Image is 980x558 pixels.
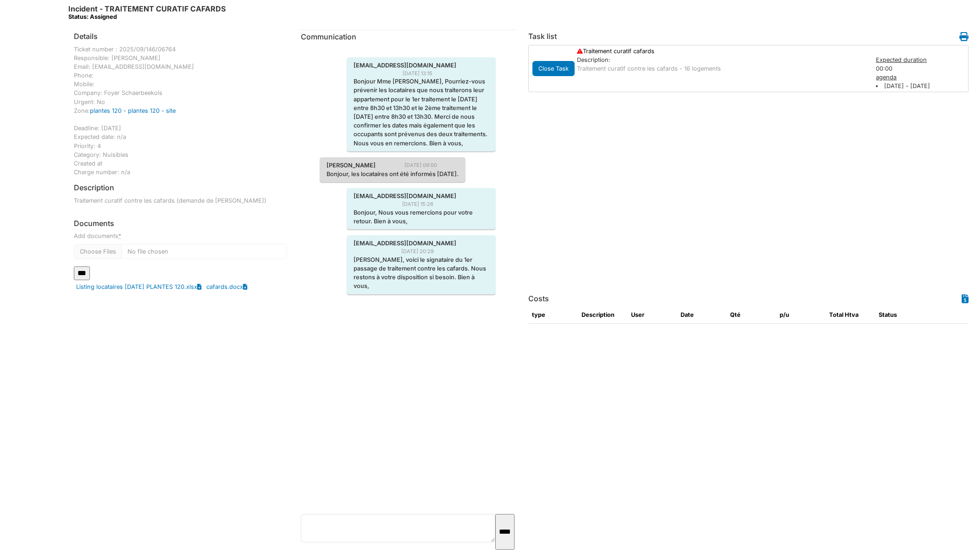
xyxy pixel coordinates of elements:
[528,32,557,41] h6: Task list
[528,294,549,303] h6: Costs
[876,55,967,64] div: Expected duration
[76,282,197,291] a: Listing locataires [DATE] PLANTES 120.xlsx
[532,63,575,72] a: Close Task
[404,161,444,169] span: [DATE] 09:00
[627,307,677,323] th: User
[528,307,578,323] th: type
[347,61,463,70] span: [EMAIL_ADDRESS][DOMAIN_NAME]
[876,73,967,82] div: agenda
[403,70,439,77] span: [DATE] 13:15
[320,161,382,170] span: [PERSON_NAME]
[327,170,459,178] p: Bonjour, les locataires ont été informés [DATE].
[347,192,463,200] span: [EMAIL_ADDRESS][DOMAIN_NAME]
[401,248,441,255] span: [DATE] 20:29
[354,255,489,291] p: [PERSON_NAME], voici le signataire du 1er passage de traitement contre les cafards. Nous restons ...
[90,107,176,114] a: plantes 120 - plantes 120 - site
[538,65,569,72] span: translation missing: en.todo.action.close_task
[871,55,971,91] div: 00:00
[347,239,463,248] span: [EMAIL_ADDRESS][DOMAIN_NAME]
[959,32,969,41] i: Work order
[578,307,627,323] th: Description
[875,307,925,323] th: Status
[68,13,226,20] div: Status: Assigned
[354,208,489,226] p: Bonjour, Nous vous remercions pour votre retour. Bien à vous,
[577,64,867,73] p: Traitement curatif contre les cafards - 16 logements
[74,196,287,205] p: Traitement curatif contre les cafards (demande de [PERSON_NAME])
[74,45,287,177] div: Ticket number : 2025/09/146/06764 Responsible: [PERSON_NAME] Email: [EMAIL_ADDRESS][DOMAIN_NAME] ...
[726,307,776,323] th: Qté
[301,32,356,41] span: translation missing: en.communication.communication
[845,311,858,318] span: translation missing: en.HTVA
[677,307,726,323] th: Date
[118,232,121,239] abbr: required
[74,32,98,41] h6: Details
[74,183,114,192] h6: Description
[572,47,872,55] div: Traitement curatif cafards
[68,5,226,21] h6: Incident - TRAITEMENT CURATIF CAFARDS
[402,200,440,208] span: [DATE] 15:26
[776,307,825,323] th: p/u
[876,82,967,90] li: [DATE] - [DATE]
[829,311,843,318] span: translation missing: en.total
[577,55,867,64] div: Description:
[354,77,489,148] p: Bonjour Mme [PERSON_NAME], Pourriez-vous prévenir les locataires que nous traiterons leur apparte...
[74,219,287,228] h6: Documents
[206,282,243,291] a: cafards.docx
[74,232,121,240] label: Add documents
